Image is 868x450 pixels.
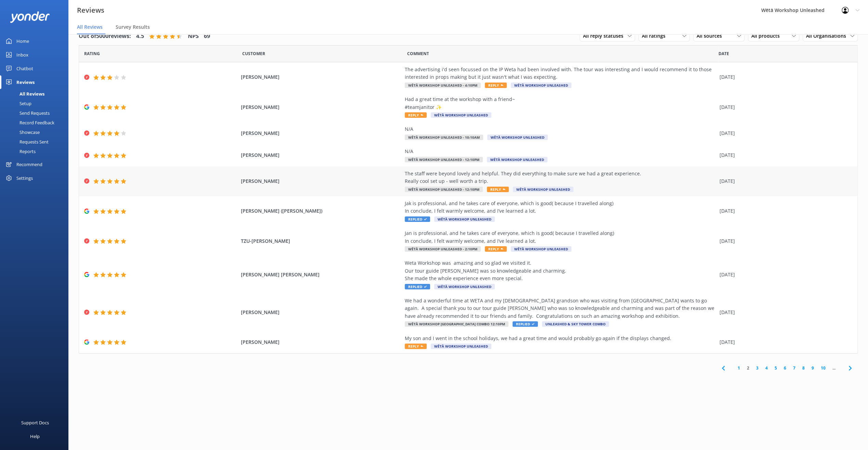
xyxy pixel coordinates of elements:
[405,66,716,81] div: The advertising i'd seen focussed on the IP Weta had been involved with. The tour was interesting...
[405,259,716,282] div: Weta Workshop was amazing and so glad we visited it. Our tour guide [PERSON_NAME] was so knowledg...
[116,24,150,30] span: Survey Results
[642,32,670,40] span: All ratings
[405,135,483,140] span: Wētā Workshop Unleashed - 10:10am
[405,187,483,192] span: Wētā Workshop Unleashed - 12:10pm
[513,321,538,327] span: Replied
[241,237,401,245] span: TZU-[PERSON_NAME]
[405,343,427,349] span: Reply
[241,103,401,111] span: [PERSON_NAME]
[405,229,716,245] div: Jan is professional, and he takes care of everyone, which is good( because I travelled along) In ...
[136,32,144,41] h4: 4.5
[720,237,849,245] div: [DATE]
[4,118,54,127] div: Record Feedback
[16,48,28,62] div: Inbox
[829,365,839,371] span: ...
[241,129,401,137] span: [PERSON_NAME]
[405,112,427,118] span: Reply
[242,50,265,57] span: Date
[405,83,481,88] span: Wētā Workshop Unleashed - 4:10pm
[16,158,42,171] div: Recommend
[4,137,49,147] div: Requests Sent
[753,365,762,371] a: 3
[10,11,50,23] img: yonder-white-logo.png
[751,32,784,40] span: All products
[405,284,430,289] span: Replied
[4,89,44,99] div: All Reviews
[241,338,401,346] span: [PERSON_NAME]
[720,177,849,185] div: [DATE]
[84,50,100,57] span: Date
[405,321,508,327] span: Wētā Workshop [GEOGRAPHIC_DATA] COMBO 12:10pm
[583,32,627,40] span: All reply statuses
[241,309,401,316] span: [PERSON_NAME]
[720,309,849,316] div: [DATE]
[30,429,40,443] div: Help
[4,108,68,118] a: Send Requests
[817,365,829,371] a: 10
[241,207,401,215] span: [PERSON_NAME] ([PERSON_NAME])
[790,365,799,371] a: 7
[718,50,729,57] span: Date
[407,50,429,57] span: Question
[241,177,401,185] span: [PERSON_NAME]
[4,108,50,118] div: Send Requests
[16,34,29,48] div: Home
[77,5,104,16] h3: Reviews
[405,297,716,320] div: We had a wonderful time at WETA and my [DEMOGRAPHIC_DATA] grandson who was visiting from [GEOGRAP...
[4,89,68,99] a: All Reviews
[806,32,850,40] span: All Organisations
[431,112,491,118] span: Wētā Workshop Unleashed
[405,216,430,222] span: Replied
[405,246,481,252] span: Wētā Workshop Unleashed - 2:10pm
[4,99,31,108] div: Setup
[720,129,849,137] div: [DATE]
[4,147,68,156] a: Reports
[734,365,743,371] a: 1
[405,157,483,162] span: Wētā Workshop Unleashed - 12:10pm
[405,200,716,215] div: Jak is professional, and he takes care of everyone, which is good( because I travelled along) In ...
[485,83,507,88] span: Reply
[720,271,849,278] div: [DATE]
[16,171,33,185] div: Settings
[21,416,49,429] div: Support Docs
[16,62,33,75] div: Chatbot
[511,83,571,88] span: Wētā Workshop Unleashed
[513,187,573,192] span: Wētā Workshop Unleashed
[4,147,36,156] div: Reports
[762,365,771,371] a: 4
[434,216,495,222] span: Wētā Workshop Unleashed
[720,103,849,111] div: [DATE]
[720,151,849,159] div: [DATE]
[487,135,548,140] span: Wētā Workshop Unleashed
[405,148,716,155] div: N/A
[4,118,68,127] a: Record Feedback
[241,73,401,81] span: [PERSON_NAME]
[4,137,68,147] a: Requests Sent
[799,365,808,371] a: 8
[485,246,507,252] span: Reply
[808,365,817,371] a: 9
[487,187,509,192] span: Reply
[79,32,131,41] h4: Out of 5000 reviews:
[16,75,35,89] div: Reviews
[77,24,103,30] span: All Reviews
[743,365,753,371] a: 2
[720,73,849,81] div: [DATE]
[405,96,716,111] div: Had a great time at the workshop with a friend~ #teamjanitor ✨
[780,365,790,371] a: 6
[434,284,495,289] span: Wētā Workshop Unleashed
[241,151,401,159] span: [PERSON_NAME]
[4,127,40,137] div: Showcase
[405,125,716,133] div: N/A
[4,99,68,108] a: Setup
[4,127,68,137] a: Showcase
[241,271,401,278] span: [PERSON_NAME] [PERSON_NAME]
[204,32,210,41] h4: 69
[511,246,571,252] span: Wētā Workshop Unleashed
[405,170,716,185] div: The staff were beyond lovely and helpful. They did everything to make sure we had a great experie...
[720,338,849,346] div: [DATE]
[697,32,726,40] span: All sources
[542,321,609,327] span: Unleashed & Sky Tower Combo
[431,343,491,349] span: Wētā Workshop Unleashed
[720,207,849,215] div: [DATE]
